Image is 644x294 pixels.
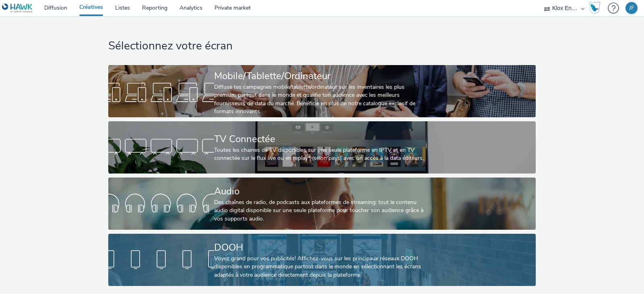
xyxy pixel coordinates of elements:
a: Mobile/Tablette/OrdinateurDiffuse tes campagnes mobile/tablette/ordinateur sur les inventaires le... [108,65,536,117]
h1: Sélectionnez votre écran [108,39,536,54]
div: TV Connectée [214,132,426,146]
div: Mobile/Tablette/Ordinateur [214,69,426,83]
a: TV ConnectéeToutes les chaines de TV disponibles sur une seule plateforme en IPTV et en TV connec... [108,121,536,174]
a: AudioDes chaînes de radio, de podcasts aux plateformes de streaming: tout le contenu audio digita... [108,178,536,230]
div: Toutes les chaines de TV disponibles sur une seule plateforme en IPTV et en TV connectée sur le f... [214,146,426,163]
div: JF [629,2,634,14]
img: undefined Logo [2,3,33,13]
img: Hawk Academy [588,2,601,14]
div: Voyez grand pour vos publicités! Affichez-vous sur les principaux réseaux DOOH disponibles en pro... [214,255,426,279]
a: Hawk Academy [588,2,604,14]
div: DOOH [214,241,426,255]
a: DOOHVoyez grand pour vos publicités! Affichez-vous sur les principaux réseaux DOOH disponibles en... [108,234,536,286]
div: Audio [214,184,426,198]
div: Des chaînes de radio, de podcasts aux plateformes de streaming: tout le contenu audio digital dis... [214,198,426,223]
div: Diffuse tes campagnes mobile/tablette/ordinateur sur les inventaires les plus premium partout dan... [214,83,426,116]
